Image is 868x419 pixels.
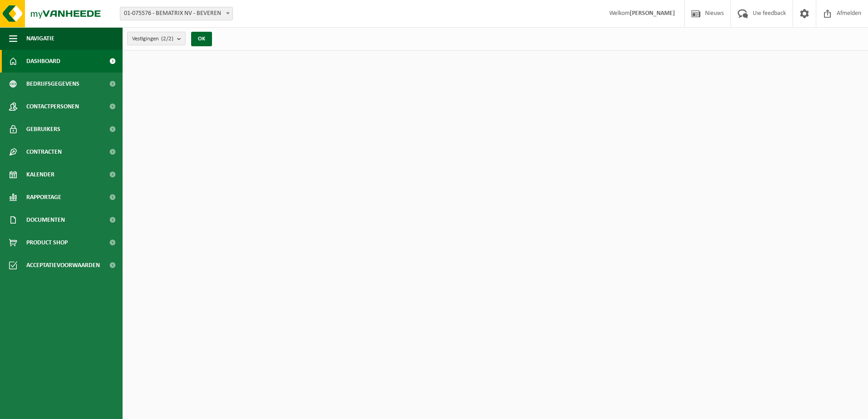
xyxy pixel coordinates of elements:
[26,73,79,95] span: Bedrijfsgegevens
[26,141,62,163] span: Contracten
[26,186,61,209] span: Rapportage
[191,32,212,46] button: OK
[26,50,60,73] span: Dashboard
[26,209,65,231] span: Documenten
[132,32,173,46] span: Vestigingen
[630,10,675,17] strong: [PERSON_NAME]
[26,27,54,50] span: Navigatie
[161,36,173,42] count: (2/2)
[26,118,60,141] span: Gebruikers
[26,231,68,254] span: Product Shop
[120,7,233,20] span: 01-075576 - BEMATRIX NV - BEVEREN
[120,7,232,20] span: 01-075576 - BEMATRIX NV - BEVEREN
[26,254,100,277] span: Acceptatievoorwaarden
[26,95,79,118] span: Contactpersonen
[127,32,186,45] button: Vestigingen(2/2)
[26,163,54,186] span: Kalender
